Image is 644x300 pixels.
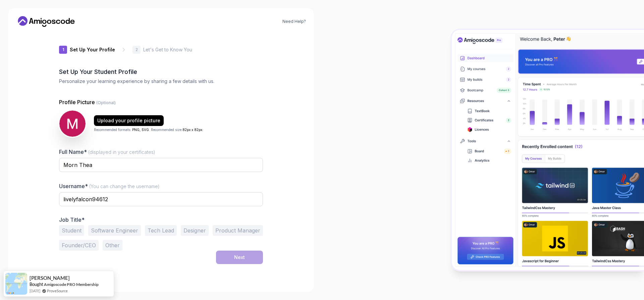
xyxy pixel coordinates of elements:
img: user profile image [59,111,86,137]
a: ProveSource [47,288,68,294]
span: [PERSON_NAME] [30,275,70,281]
span: PNG, SVG [132,128,149,132]
button: Product Manager [213,225,263,236]
label: Username* [59,183,160,189]
button: Software Engineer [88,225,141,236]
label: Full Name* [59,148,155,155]
button: Other [103,240,122,251]
span: [DATE] [30,288,40,294]
p: 2 [136,48,138,52]
button: Tech Lead [145,225,177,236]
button: Next [216,251,263,264]
span: Bought [30,282,43,287]
div: Next [234,254,245,261]
p: Let's Get to Know You [143,46,192,53]
p: Job Title* [59,216,263,223]
p: 1 [62,48,64,52]
p: Profile Picture [59,98,263,106]
button: Student [59,225,84,236]
button: Founder/CEO [59,240,99,251]
img: Amigoscode Dashboard [452,30,644,270]
h2: Set Up Your Student Profile [59,67,263,77]
button: Designer [181,225,209,236]
div: Upload your profile picture [97,117,160,124]
button: Upload your profile picture [94,115,164,126]
img: provesource social proof notification image [5,273,27,295]
span: 82px x 82px [182,128,202,132]
span: (Optional) [96,100,116,105]
span: (displayed in your certificates) [88,149,155,155]
a: Need Help? [282,19,306,24]
a: Amigoscode PRO Membership [44,282,99,287]
span: (You can change the username) [89,183,160,189]
p: Set Up Your Profile [70,46,115,53]
input: Enter your Full Name [59,158,263,172]
a: Home link [16,16,76,27]
input: Enter your Username [59,192,263,206]
p: Recommended formats: . Recommended size: . [94,127,203,132]
p: Personalize your learning experience by sharing a few details with us. [59,78,263,85]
